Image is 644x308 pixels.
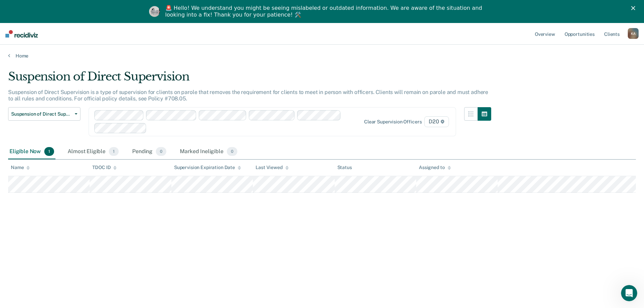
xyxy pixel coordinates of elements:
[424,116,449,127] span: D20
[364,119,422,125] div: Clear supervision officers
[11,111,72,117] span: Suspension of Direct Supervision
[628,28,639,39] div: K A
[8,70,491,89] div: Suspension of Direct Supervision
[563,23,596,45] a: Opportunities
[8,107,80,121] button: Suspension of Direct Supervision
[603,23,621,45] a: Clients
[156,147,166,156] span: 0
[337,165,352,170] div: Status
[533,23,556,45] a: Overview
[227,147,237,156] span: 0
[8,144,55,159] div: Eligible Now1
[5,30,38,38] img: Recidiviz
[631,6,638,10] div: Close
[174,165,241,170] div: Supervision Expiration Date
[92,165,117,170] div: TDOC ID
[131,144,168,159] div: Pending0
[8,89,488,102] p: Suspension of Direct Supervision is a type of supervision for clients on parole that removes the ...
[11,165,30,170] div: Name
[178,144,239,159] div: Marked Ineligible0
[256,165,288,170] div: Last Viewed
[419,165,451,170] div: Assigned to
[165,5,484,18] div: 🚨 Hello! We understand you might be seeing mislabeled or outdated information. We are aware of th...
[109,147,119,156] span: 1
[66,144,120,159] div: Almost Eligible1
[628,28,639,39] button: KA
[621,285,637,301] iframe: Intercom live chat
[8,53,636,59] a: Home
[149,6,160,17] img: Profile image for Kim
[44,147,54,156] span: 1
